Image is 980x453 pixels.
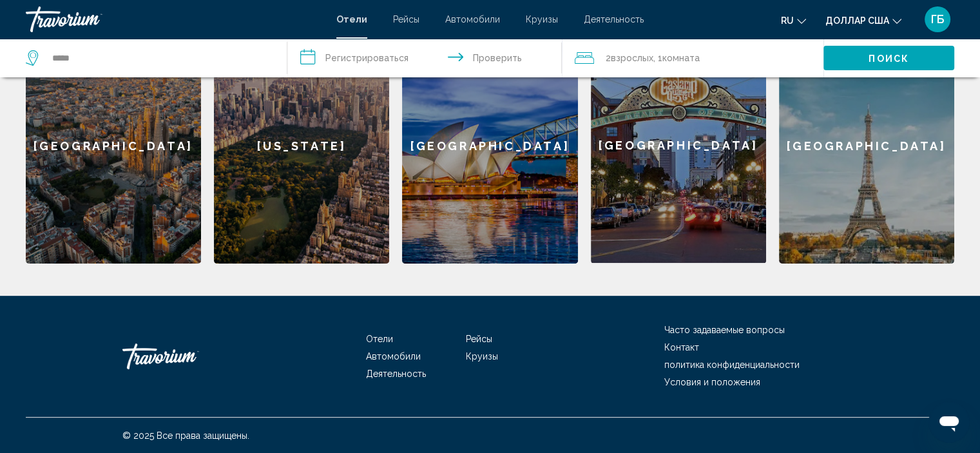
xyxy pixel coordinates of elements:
[781,15,794,26] font: ru
[928,401,970,443] iframe: Кнопка запуска окна обмена сообщениями
[825,11,901,30] button: Изменить валюту
[779,28,954,264] a: [GEOGRAPHIC_DATA]
[366,369,426,379] a: Деятельность
[664,325,785,335] a: Часто задаваемые вопросы
[214,28,389,264] a: [US_STATE]
[662,53,700,63] font: комната
[466,351,498,361] a: Круизы
[402,28,577,264] a: [GEOGRAPHIC_DATA]
[869,53,909,64] font: Поиск
[26,6,323,32] a: Травориум
[122,337,251,376] a: Травориум
[664,377,760,387] a: Условия и положения
[366,351,421,361] a: Автомобили
[336,14,367,24] a: Отели
[393,14,419,24] a: Рейсы
[823,46,954,70] button: Поиск
[931,12,945,26] font: ГБ
[664,360,800,370] a: политика конфиденциальности
[591,28,766,264] a: [GEOGRAPHIC_DATA]
[366,334,393,344] a: Отели
[781,11,806,30] button: Изменить язык
[664,342,699,352] a: Контакт
[825,15,889,26] font: доллар США
[606,53,611,63] font: 2
[445,14,500,24] a: Автомобили
[584,14,644,24] a: Деятельность
[287,39,562,77] button: Даты заезда и выезда
[466,334,492,344] a: Рейсы
[26,28,201,264] a: [GEOGRAPHIC_DATA]
[921,6,954,33] button: Меню пользователя
[611,53,653,63] font: взрослых
[653,53,662,63] font: , 1
[562,39,823,77] button: Путешественники: 2 взрослых, 0 детей
[591,28,766,263] div: [GEOGRAPHIC_DATA]
[122,430,249,441] font: © 2025 Все права защищены.
[526,14,558,24] a: Круизы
